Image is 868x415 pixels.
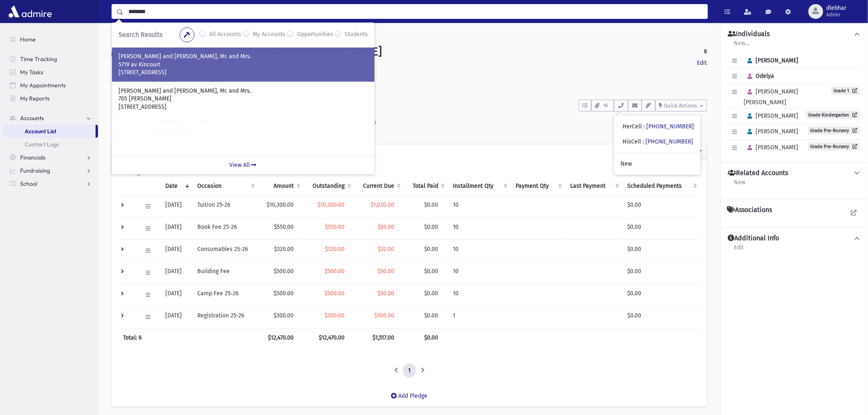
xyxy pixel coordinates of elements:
[119,61,368,69] p: 5719 av Kincourt
[20,82,66,89] span: My Appointments
[20,68,43,76] span: My Tasks
[20,180,37,187] span: School
[378,223,394,230] span: $55.00
[324,312,345,319] span: $300.00
[424,246,438,253] span: $0.00
[325,246,345,253] span: $320.00
[324,268,345,275] span: $500.00
[325,223,345,230] span: $550.00
[592,100,614,112] button: 16
[192,195,258,217] td: Tuition 25-26
[119,52,368,61] p: [PERSON_NAME] and [PERSON_NAME], Mr. and Mrs.
[160,239,192,262] td: [DATE]
[297,30,333,40] label: Opportunities
[20,36,36,43] span: Home
[20,55,57,63] span: Time Tracking
[623,239,701,262] td: $0.00
[3,66,98,79] a: My Tasks
[424,268,438,275] span: $0.00
[623,306,701,328] td: $0.00
[734,39,750,53] a: New...
[646,138,693,145] a: [PHONE_NUMBER]
[3,177,98,190] a: School
[424,201,438,208] span: $0.00
[697,59,707,67] a: Edit
[25,128,56,135] span: Account List
[118,328,258,347] th: Total: 6
[623,137,693,146] div: HisCell
[160,177,192,196] th: Date: activate to sort column ascending
[160,195,192,217] td: [DATE]
[160,284,192,306] td: [DATE]
[566,177,623,196] th: Last Payment: activate to sort column ascending
[424,290,438,297] span: $0.00
[424,223,438,230] span: $0.00
[304,177,354,196] th: Outstanding: activate to sort column ascending
[118,168,701,177] div: Showing 1 to 6 of 6 entries
[385,386,434,406] a: Add Pledge
[258,217,304,239] td: $550.00
[192,262,258,284] td: Building Fee
[3,112,98,125] a: Accounts
[258,195,304,217] td: $10,300.00
[744,128,799,135] span: [PERSON_NAME]
[258,239,304,262] td: $320.00
[728,169,788,178] h4: Related Accounts
[192,217,258,239] td: Book Fee 25-26
[258,177,304,196] th: Amount: activate to sort column ascending
[727,169,861,178] button: Related Accounts
[734,243,745,258] a: Edit
[3,151,98,164] a: Financials
[119,95,368,103] p: 705 [PERSON_NAME]
[160,217,192,239] td: [DATE]
[744,57,799,64] span: [PERSON_NAME]
[192,177,258,196] th: Occasion : activate to sort column ascending
[623,262,701,284] td: $0.00
[448,217,511,239] td: 10
[112,45,131,64] div: A
[370,201,394,208] span: $1,030.00
[808,126,860,135] a: Grade Pre-Nursery
[345,30,368,40] label: Students
[448,195,511,217] td: 10
[3,33,98,46] a: Home
[623,122,694,131] div: HerCell
[646,123,694,130] a: [PHONE_NUMBER]
[3,79,98,92] a: My Appointments
[112,34,142,41] a: Accounts
[112,33,142,45] nav: breadcrumb
[424,312,438,319] span: $0.00
[623,177,701,196] th: Scheduled Payments: activate to sort column ascending
[734,178,746,192] a: New
[727,234,861,243] button: Additional Info
[192,239,258,262] td: Consumables 25-26
[656,100,707,112] button: Quick Actions
[744,112,799,119] span: [PERSON_NAME]
[601,102,610,109] span: 16
[123,4,708,19] input: Search
[3,52,98,66] a: Time Tracking
[192,284,258,306] td: Camp Fee 25-26
[20,167,50,174] span: Fundraising
[744,88,799,106] span: [PERSON_NAME] [PERSON_NAME]
[119,103,368,111] p: [STREET_ADDRESS]
[403,363,416,378] a: 1
[209,30,241,40] label: All Accounts
[448,239,511,262] td: 10
[728,30,770,39] h4: Individuals
[20,154,46,161] span: Financials
[258,306,304,328] td: $300.00
[374,312,394,319] span: $300.00
[3,164,98,177] a: Fundraising
[258,284,304,306] td: $500.00
[448,306,511,328] td: 1
[318,201,345,208] span: $10,300.00
[448,284,511,306] td: 10
[253,30,286,40] label: My Accounts
[744,73,774,80] span: Odelya
[404,177,448,196] th: Total Paid: activate to sort column ascending
[448,177,511,196] th: Installment Qty: activate to sort column ascending
[744,144,799,151] span: [PERSON_NAME]
[304,328,354,347] th: $12,470.00
[377,268,394,275] span: $50.00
